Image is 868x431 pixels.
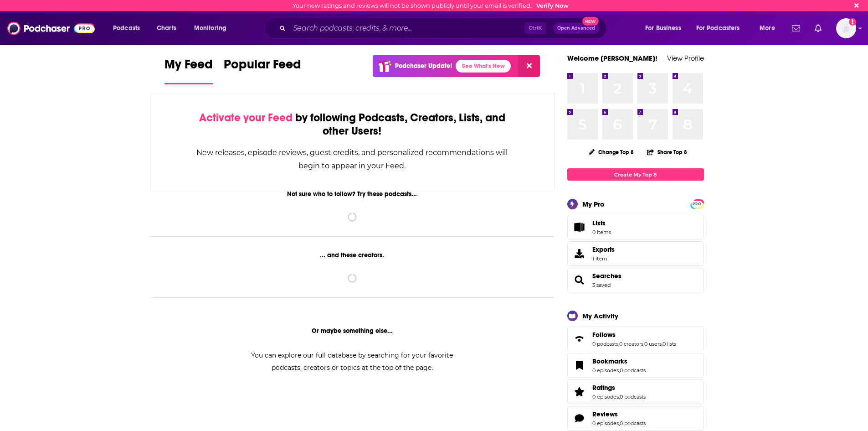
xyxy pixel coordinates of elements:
[567,353,704,378] span: Bookmarks
[619,394,620,400] span: ,
[196,111,509,138] div: by following Podcasts, Creators, Lists, and other Users!
[113,22,140,35] span: Podcasts
[592,229,611,235] span: 0 items
[395,62,452,70] p: Podchaser Update!
[567,215,704,239] a: Lists
[583,146,640,158] button: Change Top 8
[753,21,786,36] button: open menu
[620,394,646,400] a: 0 podcasts
[592,384,615,392] span: Ratings
[692,201,703,208] span: PRO
[567,168,704,181] a: Create My Top 8
[293,2,569,9] div: Your new ratings and reviews will not be shown publicly until your email is verified.
[592,331,616,339] span: Follows
[570,221,589,234] span: Lists
[592,384,646,392] a: Ratings
[567,241,704,266] a: Exports
[570,274,589,286] a: Searches
[592,357,627,365] span: Bookmarks
[696,22,740,35] span: For Podcasters
[567,379,704,404] span: Ratings
[592,341,618,347] a: 0 podcasts
[570,359,589,372] a: Bookmarks
[7,20,95,37] img: Podchaser - Follow, Share and Rate Podcasts
[570,412,589,425] a: Reviews
[570,247,589,260] span: Exports
[811,21,825,36] a: Show notifications dropdown
[289,21,524,36] input: Search podcasts, credits, & more...
[836,18,856,38] img: User Profile
[570,385,589,398] a: Ratings
[157,22,176,35] span: Charts
[788,21,804,36] a: Show notifications dropdown
[849,18,856,26] svg: Email not verified
[224,57,301,78] span: Popular Feed
[619,341,643,347] a: 0 creators
[524,22,546,34] span: Ctrl K
[620,420,646,426] a: 0 podcasts
[582,312,618,320] div: My Activity
[107,21,152,36] button: open menu
[592,367,619,374] a: 0 episodes
[592,282,611,288] a: 3 saved
[553,23,599,34] button: Open AdvancedNew
[188,21,238,36] button: open menu
[592,245,615,254] span: Exports
[150,327,555,335] div: Or maybe something else...
[620,367,646,374] a: 0 podcasts
[567,406,704,431] span: Reviews
[592,420,619,426] a: 0 episodes
[592,255,615,262] span: 1 item
[151,21,182,36] a: Charts
[592,331,676,339] a: Follows
[619,367,620,374] span: ,
[690,21,753,36] button: open menu
[164,57,213,78] span: My Feed
[663,341,676,347] a: 0 lists
[619,420,620,426] span: ,
[150,251,555,259] div: ... and these creators.
[760,22,775,35] span: More
[592,272,621,280] a: Searches
[662,341,663,347] span: ,
[196,146,509,172] div: New releases, episode reviews, guest credits, and personalized recommendations will begin to appe...
[692,200,703,207] a: PRO
[592,394,619,400] a: 0 episodes
[639,21,693,36] button: open menu
[643,341,644,347] span: ,
[618,341,619,347] span: ,
[567,54,657,62] a: Welcome [PERSON_NAME]!
[647,143,688,161] button: Share Top 8
[667,54,704,62] a: View Profile
[567,268,704,292] span: Searches
[194,22,226,35] span: Monitoring
[240,349,464,374] div: You can explore our full database by searching for your favorite podcasts, creators or topics at ...
[592,410,646,418] a: Reviews
[592,219,606,227] span: Lists
[582,17,599,26] span: New
[592,410,618,418] span: Reviews
[150,190,555,198] div: Not sure who to follow? Try these podcasts...
[592,357,646,365] a: Bookmarks
[273,18,616,39] div: Search podcasts, credits, & more...
[224,57,301,84] a: Popular Feed
[645,22,681,35] span: For Business
[456,60,511,73] a: See What's New
[644,341,662,347] a: 0 users
[567,327,704,351] span: Follows
[164,57,213,84] a: My Feed
[199,111,293,125] span: Activate your Feed
[836,18,856,38] button: Show profile menu
[536,2,569,9] a: Verify Now
[557,26,595,31] span: Open Advanced
[836,18,856,38] span: Logged in as carlosrosario
[570,332,589,345] a: Follows
[592,219,611,227] span: Lists
[582,200,605,208] div: My Pro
